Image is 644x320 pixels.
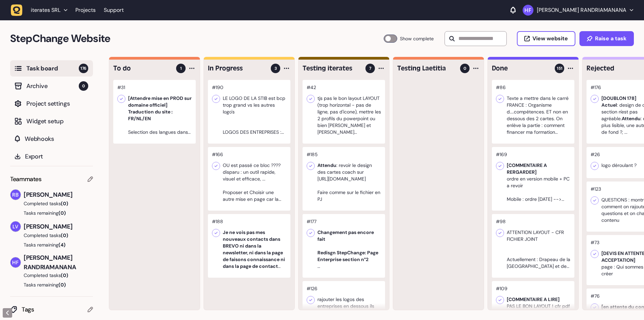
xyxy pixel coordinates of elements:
h4: To do [113,64,171,73]
a: Projects [75,4,96,16]
span: (0) [61,232,68,238]
button: Raise a task [579,31,634,46]
span: Task board [26,64,79,73]
span: (0) [58,282,66,288]
span: 7 [369,65,371,71]
button: Completed tasks(0) [10,232,88,239]
button: Widget setup [10,113,93,129]
span: View website [532,36,568,41]
span: iterates SRL [31,7,61,14]
span: Show complete [400,35,434,43]
span: 176 [79,64,88,73]
span: 0 [79,81,88,91]
h4: Testing iterates [303,64,361,73]
span: 3 [275,65,277,71]
button: Tasks remaining(4) [10,241,93,248]
button: View website [517,31,575,46]
button: Webhooks [10,131,93,147]
button: iterates SRL [11,4,71,16]
span: [PERSON_NAME] RANDRIAMANANA [24,253,93,272]
span: Tags [22,305,88,314]
button: Archive0 [10,78,93,94]
h4: Done [492,64,550,73]
img: Harimisa Fidèle Ullmann RANDRIAMANANA [523,5,533,16]
button: Completed tasks(0) [10,272,88,279]
span: 151 [557,65,563,71]
img: Laetitia van Wijck [10,221,21,232]
span: (4) [58,242,66,248]
span: Project settings [26,99,88,108]
button: Export [10,148,93,165]
button: Project settings [10,95,93,112]
button: Completed tasks(0) [10,200,88,207]
span: Webhooks [25,134,88,144]
span: 0 [463,65,466,71]
img: Rodolphe Balay [10,190,21,200]
span: (0) [61,200,68,207]
span: 1 [180,65,182,71]
span: [PERSON_NAME] [24,222,93,231]
span: (0) [61,272,68,278]
span: Export [25,152,88,161]
span: Archive [26,81,79,91]
button: Tasks remaining(0) [10,281,93,288]
p: [PERSON_NAME] RANDRIAMANANA [537,7,626,14]
span: [PERSON_NAME] [24,190,93,199]
span: Raise a task [595,36,626,41]
button: [PERSON_NAME] RANDRIAMANANA [523,5,633,16]
a: Support [104,7,124,14]
span: (0) [58,210,66,216]
h4: In Progress [208,64,266,73]
span: Teammates [10,174,42,184]
img: Harimisa Fidèle Ullmann RANDRIAMANANA [10,257,21,268]
span: Widget setup [26,116,88,126]
h2: StepChange Website [10,30,384,47]
button: Task board176 [10,60,93,77]
h4: Testing Laetitia [397,64,455,73]
button: Tasks remaining(0) [10,210,93,216]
